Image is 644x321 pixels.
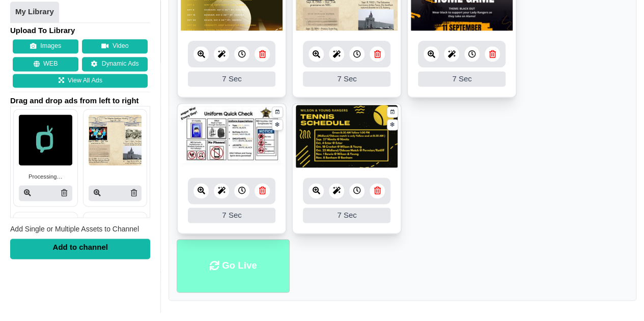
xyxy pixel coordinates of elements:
li: Go Live [177,239,290,293]
div: 7 Sec [188,208,275,223]
div: Add to channel [10,238,150,258]
span: Drag and drop ads from left to right [10,96,150,106]
img: 12.142 mb [296,105,398,168]
a: Dynamic Ads [82,57,148,71]
div: 7 Sec [188,71,275,86]
img: Sign stream loading animation [19,114,72,165]
button: Images [13,39,78,53]
button: WEB [13,57,78,71]
div: 7 Sec [303,208,390,223]
div: 7 Sec [418,71,506,86]
span: Add Single or Multiple Assets to Channel [10,225,139,233]
img: P250x250 image processing20250908 996236 mcfifz [89,114,142,165]
a: My Library [10,1,59,22]
iframe: Chat Widget [593,272,644,321]
div: 7 Sec [303,71,390,86]
button: Video [82,39,148,53]
h4: Upload To Library [10,25,150,35]
img: 1317.098 kb [181,105,283,168]
a: View All Ads [13,73,148,87]
small: Processing… [29,172,63,181]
